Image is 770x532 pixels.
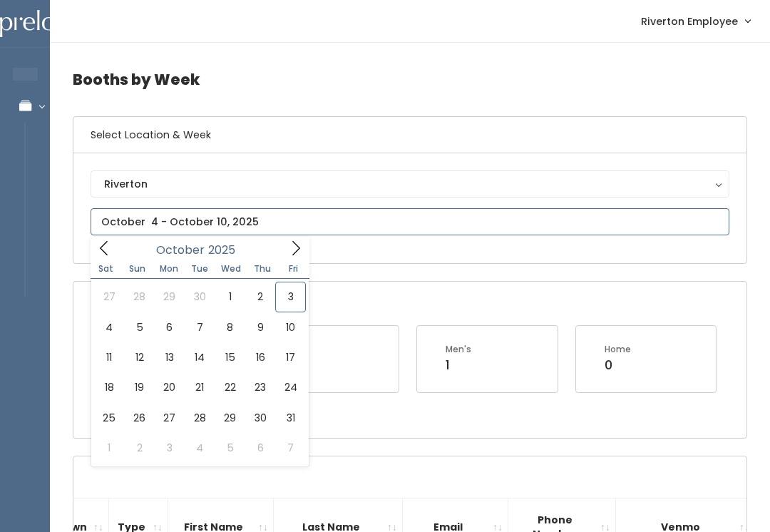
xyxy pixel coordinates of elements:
span: October 20, 2025 [155,372,185,402]
span: October 28, 2025 [185,403,215,433]
span: October 1, 2025 [215,282,245,312]
h4: Booths by Week [73,60,747,99]
span: October 24, 2025 [275,372,305,402]
span: Sun [122,265,153,273]
span: November 6, 2025 [245,433,275,463]
span: Wed [215,265,247,273]
span: October 10, 2025 [275,312,305,342]
span: September 29, 2025 [155,282,185,312]
span: October 31, 2025 [275,403,305,433]
span: October 7, 2025 [185,312,215,342]
div: 0 [605,356,631,374]
input: October 4 - October 10, 2025 [91,208,729,235]
span: Riverton Employee [641,14,738,29]
div: Riverton [104,176,716,192]
div: Home [605,343,631,356]
span: September 28, 2025 [124,282,154,312]
span: October 23, 2025 [245,372,275,402]
span: November 5, 2025 [215,433,245,463]
div: 1 [446,356,471,374]
span: October 22, 2025 [215,372,245,402]
span: November 3, 2025 [155,433,185,463]
span: October 19, 2025 [124,372,154,402]
span: October 2, 2025 [245,282,275,312]
span: October 16, 2025 [245,342,275,372]
span: October [156,245,205,256]
h6: Select Location & Week [73,117,746,153]
span: Fri [278,265,309,273]
span: October 25, 2025 [94,403,124,433]
span: September 30, 2025 [185,282,215,312]
span: October 8, 2025 [215,312,245,342]
span: October 30, 2025 [245,403,275,433]
span: Tue [184,265,215,273]
a: Riverton Employee [627,6,764,36]
span: September 27, 2025 [94,282,124,312]
span: October 27, 2025 [155,403,185,433]
span: November 1, 2025 [94,433,124,463]
input: Year [205,241,247,259]
span: October 18, 2025 [94,372,124,402]
span: October 14, 2025 [185,342,215,372]
span: October 9, 2025 [245,312,275,342]
span: October 26, 2025 [124,403,154,433]
span: October 11, 2025 [94,342,124,372]
span: October 29, 2025 [215,403,245,433]
span: October 21, 2025 [185,372,215,402]
span: October 5, 2025 [124,312,154,342]
span: October 15, 2025 [215,342,245,372]
div: Men's [446,343,471,356]
span: November 2, 2025 [124,433,154,463]
span: October 4, 2025 [94,312,124,342]
span: November 7, 2025 [275,433,305,463]
button: Riverton [91,170,729,198]
span: Mon [153,265,185,273]
span: October 13, 2025 [155,342,185,372]
span: October 3, 2025 [275,282,305,312]
span: October 6, 2025 [155,312,185,342]
span: October 12, 2025 [124,342,154,372]
span: Sat [91,265,122,273]
span: November 4, 2025 [185,433,215,463]
span: October 17, 2025 [275,342,305,372]
span: Thu [247,265,278,273]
